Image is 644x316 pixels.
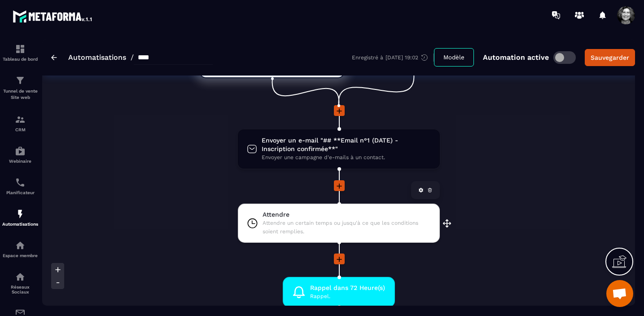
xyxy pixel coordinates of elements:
[15,44,26,54] img: formation
[585,49,635,66] button: Sauvegarder
[15,271,26,282] img: social-network
[13,8,93,24] img: logo
[2,57,38,62] p: Tableau de bord
[2,37,38,68] a: formationformationTableau de bord
[2,222,38,227] p: Automatisations
[483,53,549,62] p: Automation active
[131,53,134,62] span: /
[2,68,38,107] a: formationformationTunnel de vente Site web
[352,53,434,62] div: Enregistré à
[263,219,431,236] span: Attendre un certain temps ou jusqu'à ce que les conditions soient remplies.
[2,88,38,101] p: Tunnel de vente Site web
[15,240,26,251] img: automations
[262,136,430,153] span: Envoyer un e-mail "## **Email n°1 (DATE) - Inscription confirmée**"
[2,190,38,195] p: Planificateur
[2,139,38,170] a: automationsautomationsWebinaire
[2,127,38,132] p: CRM
[262,153,430,162] span: Envoyer une campagne d'e-mails à un contact.
[15,209,26,219] img: automations
[2,202,38,233] a: automationsautomationsAutomatisations
[591,53,629,62] div: Sauvegarder
[263,210,431,219] span: Attendre
[2,285,38,294] p: Réseaux Sociaux
[15,114,26,125] img: formation
[2,107,38,139] a: formationformationCRM
[606,280,633,307] div: Ouvrir le chat
[434,48,474,67] button: Modèle
[15,75,26,86] img: formation
[310,284,385,292] span: Rappel dans 72 Heure(s)
[15,146,26,156] img: automations
[51,55,57,60] img: arrow
[2,233,38,265] a: automationsautomationsEspace membre
[68,53,126,62] a: Automatisations
[2,159,38,164] p: Webinaire
[2,170,38,202] a: schedulerschedulerPlanificateur
[386,54,418,61] p: [DATE] 19:02
[15,177,26,188] img: scheduler
[2,265,38,301] a: social-networksocial-networkRéseaux Sociaux
[310,292,385,301] span: Rappel.
[2,253,38,258] p: Espace membre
